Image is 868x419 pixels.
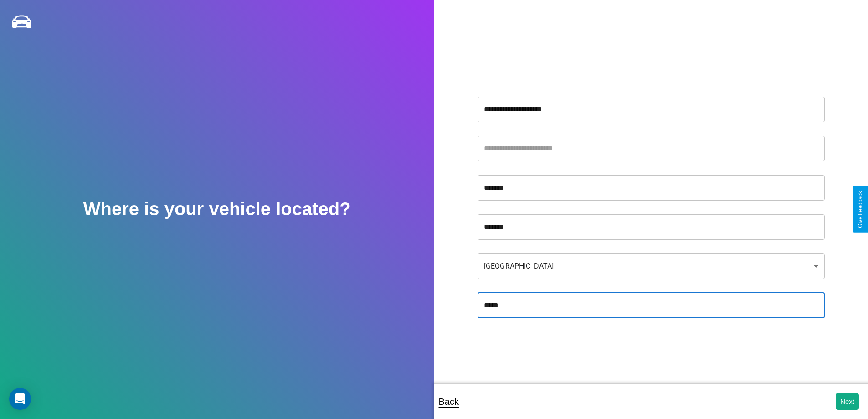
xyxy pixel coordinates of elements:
[836,393,859,410] button: Next
[9,388,31,410] div: Open Intercom Messenger
[439,393,459,410] p: Back
[857,191,863,228] div: Give Feedback
[83,199,351,219] h2: Where is your vehicle located?
[478,253,825,279] div: [GEOGRAPHIC_DATA]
